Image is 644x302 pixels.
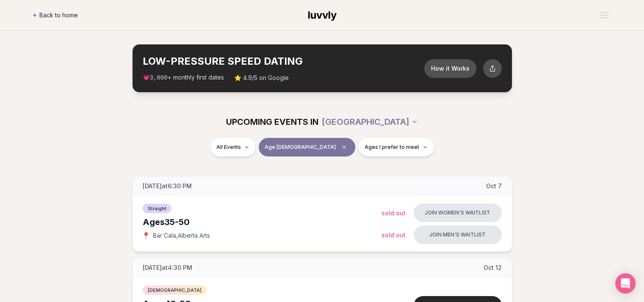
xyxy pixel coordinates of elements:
span: Sold Out [381,231,406,239]
span: 3,000 [150,74,168,81]
span: Clear age [339,142,349,152]
span: UPCOMING EVENTS IN [226,116,318,128]
span: ⭐ 4.9/5 on Google [234,74,289,82]
span: 💗 + monthly first dates [143,73,224,82]
a: luvvly [308,8,337,22]
span: [DEMOGRAPHIC_DATA] [143,286,207,295]
button: All Events [210,138,255,156]
span: Oct 12 [484,264,502,272]
span: luvvly [308,9,337,21]
span: Sold Out [381,209,406,217]
h2: LOW-PRESSURE SPEED DATING [143,55,424,68]
span: Age [DEMOGRAPHIC_DATA] [265,144,336,151]
button: Age [DEMOGRAPHIC_DATA]Clear age [259,138,355,156]
span: 📍 [143,232,149,239]
span: Oct 7 [486,182,502,190]
button: [GEOGRAPHIC_DATA] [322,113,418,131]
a: Back to home [33,7,78,24]
span: All Events [216,144,241,151]
button: How it Works [424,59,476,78]
span: [DATE] at 6:30 PM [143,182,192,190]
span: Bar Cala , Alberta Arts [153,231,210,240]
button: Ages I prefer to meet [359,138,434,156]
span: Straight [143,204,171,213]
div: Open Intercom Messenger [615,273,636,294]
span: [DATE] at 4:30 PM [143,264,192,272]
span: Ages I prefer to meet [365,144,419,151]
button: Open menu [597,9,612,22]
button: Join men's waitlist [414,225,502,244]
div: Ages 35-50 [143,216,381,228]
span: Back to home [39,11,78,19]
button: Join women's waitlist [414,203,502,222]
